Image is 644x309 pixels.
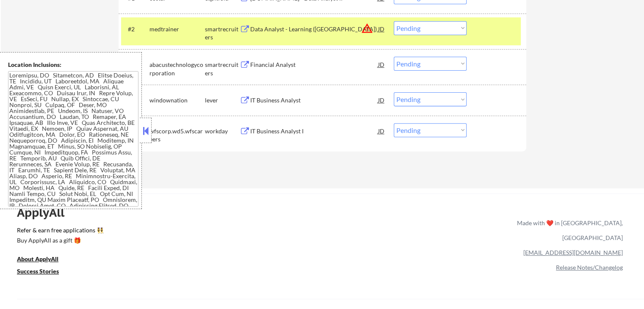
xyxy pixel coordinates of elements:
div: JD [377,92,386,108]
div: JD [377,123,386,138]
div: windownation [149,96,205,105]
a: [EMAIL_ADDRESS][DOMAIN_NAME] [523,249,623,256]
div: Location Inclusions: [8,61,138,69]
a: Refer & earn free applications 👯‍♀️ [17,227,340,236]
a: Release Notes/Changelog [556,264,623,271]
u: About ApplyAll [17,255,58,262]
button: warning_amber [361,22,373,34]
div: Buy ApplyAll as a gift 🎁 [17,237,102,243]
div: smartrecruiters [205,25,240,41]
div: medtrainer [149,25,205,33]
div: JD [377,57,386,72]
div: lever [205,96,240,105]
a: Success Stories [17,267,70,278]
div: abacustechnologycorporation [149,61,205,77]
div: Financial Analyst [250,61,378,69]
div: workday [205,127,240,135]
div: smartrecruiters [205,61,240,77]
div: ApplyAll [17,205,74,220]
a: About ApplyAll [17,255,70,265]
div: JD [377,21,386,36]
u: Success Stories [17,268,59,275]
div: IT Business Analyst [250,96,378,105]
div: wfscorp.wd5.wfscareers [149,127,205,143]
div: IT Business Analyst I [250,127,378,135]
div: #2 [128,25,143,33]
a: Buy ApplyAll as a gift 🎁 [17,236,102,247]
div: Made with ❤️ in [GEOGRAPHIC_DATA], [GEOGRAPHIC_DATA] [514,215,623,245]
div: Data Analyst - Learning ([GEOGRAPHIC_DATA]) [250,25,378,33]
